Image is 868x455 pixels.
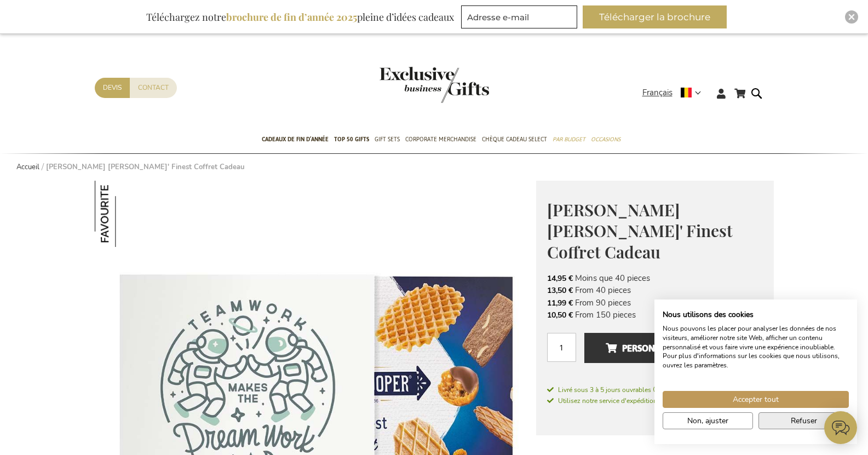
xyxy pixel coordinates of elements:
[733,394,779,405] span: Accepter tout
[583,5,727,28] button: Télécharger la brochure
[663,324,849,370] p: Nous pouvons les placer pour analyser les données de nos visiteurs, améliorer notre site Web, aff...
[547,297,763,309] li: From 90 pieces
[848,14,855,20] img: Close
[380,67,489,103] img: Exclusive Business gifts logo
[547,396,679,405] span: Utilisez notre service d'expédition directe
[95,78,130,98] a: Devis
[606,339,741,357] span: Personnaliser et acheter
[591,134,620,145] span: Occasions
[130,78,177,98] a: Contact
[553,134,585,145] span: Par budget
[375,134,400,145] span: Gift Sets
[547,199,733,263] span: [PERSON_NAME] [PERSON_NAME]' Finest Coffret Cadeau
[642,87,708,99] div: Français
[547,285,573,296] span: 13,50 €
[547,310,573,320] span: 10,50 €
[547,309,763,321] li: From 150 pieces
[405,134,476,145] span: Corporate Merchandise
[824,411,857,444] iframe: belco-activator-frame
[547,298,573,308] span: 11,99 €
[334,134,369,145] span: TOP 50 Gifts
[663,310,849,320] h2: Nous utilisons des cookies
[262,134,329,145] span: Cadeaux de fin d’année
[584,333,762,363] button: Personnaliser et acheter
[95,181,161,247] img: Jules Destrooper Jules' Finest Coffret Cadeau
[663,391,849,408] button: Accepter tous les cookies
[547,395,679,406] a: Utilisez notre service d'expédition directe
[791,415,817,427] span: Refuser
[141,5,459,28] div: Téléchargez notre pleine d’idées cadeaux
[663,412,753,429] button: Ajustez les préférences de cookie
[845,10,858,24] div: Close
[380,67,434,103] a: store logo
[758,412,849,429] button: Refuser tous les cookies
[482,134,547,145] span: Chèque Cadeau Select
[547,272,763,284] li: Moins que 40 pieces
[46,162,245,172] strong: [PERSON_NAME] [PERSON_NAME]' Finest Coffret Cadeau
[226,10,357,24] b: brochure de fin d’année 2025
[687,415,728,427] span: Non, ajuster
[547,273,573,284] span: 14,95 €
[547,385,763,395] a: Livré sous 3 à 5 jours ouvrables
[461,5,577,28] input: Adresse e-mail
[461,5,580,32] form: marketing offers and promotions
[16,162,39,172] a: Accueil
[547,284,763,296] li: From 40 pieces
[642,87,672,99] span: Français
[547,333,576,362] input: Qté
